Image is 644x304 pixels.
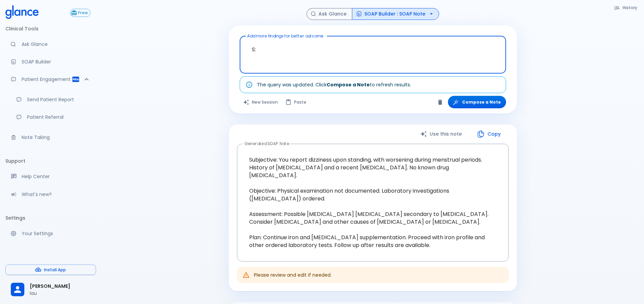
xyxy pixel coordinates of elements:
[5,153,96,169] li: Support
[5,278,96,301] div: [PERSON_NAME]Iau
[22,41,91,48] p: Ask Glance
[22,58,91,65] p: SOAP Builder
[5,130,96,145] a: Advanced note-taking
[30,290,91,297] p: Iau
[5,226,96,241] a: Manage your settings
[470,127,509,141] button: Copy
[282,96,310,108] button: Paste from clipboard
[70,9,96,17] a: Click to view or change your subscription
[11,110,96,125] a: Receive patient referrals
[307,8,352,20] button: Ask Glance
[5,21,96,37] li: Clinical Tools
[244,39,501,60] textarea: S:
[5,72,96,87] div: Patient Reports & Referrals
[413,127,470,141] button: Use this note
[327,81,370,88] strong: Compose a Note
[70,9,91,17] button: Free
[30,283,91,290] span: [PERSON_NAME]
[435,97,445,107] button: Clear
[611,3,641,12] button: History
[22,173,91,180] p: Help Center
[22,134,91,141] p: Note Taking
[5,210,96,226] li: Settings
[27,96,91,103] p: Send Patient Report
[22,191,91,198] p: What's new?
[22,76,72,83] p: Patient Engagement
[5,37,96,52] a: Moramiz: Find ICD10AM codes instantly
[448,96,506,108] button: Compose a Note
[247,33,324,39] label: Add more findings for better outcome
[5,169,96,184] a: Get help from our support team
[11,92,96,107] a: Send a patient summary
[352,8,439,20] button: SOAP Builder : SOAP Note
[254,269,332,281] div: Please review and edit if needed.
[257,79,411,91] div: The query was updated. Click to refresh results.
[244,141,289,146] label: Generated SOAP Note
[27,114,91,120] p: Patient Referral
[5,187,96,202] div: Recent updates and feature releases
[5,265,96,275] button: Install App
[5,54,96,69] a: Docugen: Compose a clinical documentation in seconds
[242,149,504,256] textarea: Subjective: You report dizziness upon standing, with worsening during menstrual periods. History ...
[76,10,90,16] span: Free
[22,230,91,237] p: Your Settings
[240,96,282,108] button: Clears all inputs and results.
